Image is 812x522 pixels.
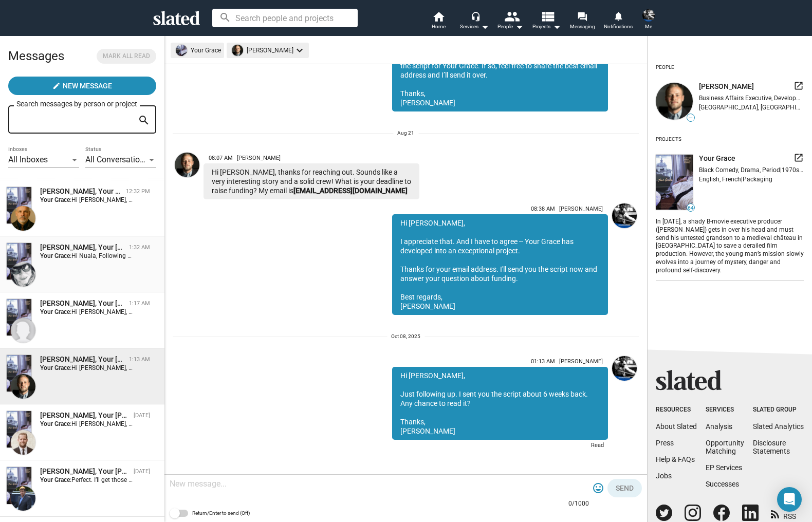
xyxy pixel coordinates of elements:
[7,243,31,279] img: Your Grace
[129,300,150,307] time: 1:17 AM
[103,51,150,62] span: Mark all read
[40,467,130,476] div: Ken mandeville, Your Grace
[52,82,61,90] mat-icon: create
[40,308,71,315] strong: Your Grace:
[531,206,555,212] span: 08:38 AM
[793,81,804,91] mat-icon: launch
[212,9,358,27] input: Search people and projects
[237,155,281,161] span: [PERSON_NAME]
[706,422,732,431] a: Analysis
[192,507,250,519] span: Return/Enter to send (Off)
[478,21,491,33] mat-icon: arrow_drop_down
[129,356,150,363] time: 1:13 AM
[610,354,639,455] a: Sean Skelton
[7,187,31,223] img: Your Grace
[604,21,633,33] span: Notifications
[610,201,639,317] a: Sean Skelton
[532,21,561,33] span: Projects
[513,21,525,33] mat-icon: arrow_drop_down
[7,467,31,504] img: Your Grace
[656,439,674,447] a: Press
[531,358,555,365] span: 01:13 AM
[706,480,739,488] a: Successes
[11,206,35,231] img: Patrick di Santo
[456,10,492,33] button: Services
[771,506,796,521] a: RSS
[687,115,694,121] span: —
[528,10,564,33] button: Projects
[699,166,780,174] span: Black Comedy, Drama, Period
[460,21,489,33] div: Services
[656,83,693,120] img: undefined
[699,176,741,183] span: English, French
[11,318,35,343] img: Stu Pollok
[7,355,31,391] img: Your Grace
[293,187,408,195] a: [EMAIL_ADDRESS][DOMAIN_NAME]
[71,364,427,371] span: Hi [PERSON_NAME], Just following up. I sent you the script about 6 weeks back. Any chance to read...
[392,367,608,440] div: Hi [PERSON_NAME], Just following up. I sent you the script about 6 weeks back. Any chance to read...
[40,355,125,364] div: Andrew Ferguson, Your Grace
[40,252,71,259] strong: Your Grace:
[204,163,419,199] div: Hi [PERSON_NAME], thanks for reaching out. Sounds like a very interesting story and a solid crew!...
[699,82,754,91] span: [PERSON_NAME]
[592,482,604,494] mat-icon: tag_faces
[741,176,743,183] span: |
[432,21,446,33] span: Home
[743,176,772,183] span: Packaging
[175,153,199,177] img: Andrew Ferguson
[40,299,125,308] div: Stu Pollok, Your Grace
[126,188,150,195] time: 12:32 PM
[636,7,661,34] button: Sean SkeltonMe
[577,11,587,21] mat-icon: forum
[564,10,600,33] a: Messaging
[706,406,744,414] div: Services
[11,430,35,455] img: Robert Ogden Barnum
[645,21,652,33] span: Me
[8,155,48,164] span: All Inboxes
[40,364,71,371] strong: Your Grace:
[8,77,156,95] button: New Message
[656,155,693,210] img: undefined
[780,166,782,174] span: |
[656,216,804,275] div: In [DATE], a shady B-movie executive producer ([PERSON_NAME]) gets in over his head and must send...
[173,151,201,201] a: Andrew Ferguson
[40,243,125,252] div: Nuala Quinn-Barton, Your Grace
[97,49,156,64] button: Mark all read
[793,153,804,163] mat-icon: launch
[71,476,254,483] span: Perfect. I’ll get those to you this evening. Thanks, [PERSON_NAME]
[656,406,697,414] div: Resources
[40,420,71,427] strong: Your Grace:
[687,205,694,211] span: 64
[504,9,519,24] mat-icon: people
[600,10,636,33] a: Notifications
[85,155,149,164] span: All Conversations
[699,95,804,102] div: Business Affairs Executive, Development Coordinator, Project Manager
[656,60,674,74] div: People
[559,206,603,212] span: [PERSON_NAME]
[699,104,804,111] div: [GEOGRAPHIC_DATA], [GEOGRAPHIC_DATA]
[392,214,608,315] div: Hi [PERSON_NAME], I appreciate that. And I have to agree -- Your Grace has developed into an exce...
[642,9,655,22] img: Sean Skelton
[613,11,623,21] mat-icon: notifications
[497,21,523,33] div: People
[392,29,608,111] div: Hi [PERSON_NAME], Just following up to see if you might be interested in reading the script for Y...
[432,10,445,23] mat-icon: home
[40,187,122,196] div: Patrick di Santo, Your Grace
[40,476,71,483] strong: Your Grace:
[11,486,35,511] img: Ken mandeville
[753,422,804,431] a: Slated Analytics
[7,411,31,448] img: Your Grace
[71,252,315,259] span: Hi Nuala, Following up again. Any chance to read Your Grace? Thanks, [PERSON_NAME]
[607,479,642,497] button: Send
[392,440,608,453] div: Read
[71,308,427,315] span: Hi [PERSON_NAME], Just following up. I sent you the script about 6 weeks back. Any chance to read...
[134,468,150,475] time: [DATE]
[656,422,697,431] a: About Slated
[777,487,802,512] div: Open Intercom Messenger
[8,44,64,68] h2: Messages
[11,374,35,399] img: Andrew Ferguson
[550,21,563,33] mat-icon: arrow_drop_down
[753,406,804,414] div: Slated Group
[420,10,456,33] a: Home
[232,45,243,56] img: undefined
